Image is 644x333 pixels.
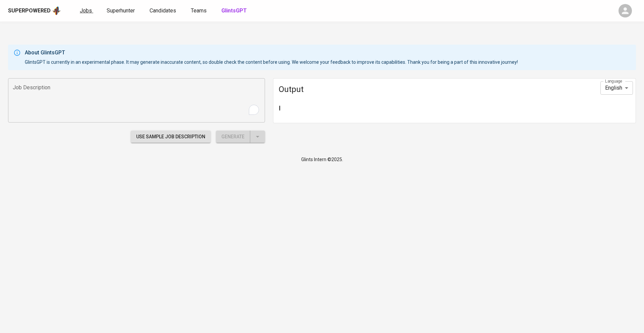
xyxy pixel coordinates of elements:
b: GlintsGPT [221,7,247,14]
span: Output [279,84,600,95]
a: GlintsGPT [221,7,248,15]
a: Teams [191,7,208,15]
a: Superhunter [107,7,136,15]
a: Jobs [80,7,93,15]
img: app logo [52,6,61,16]
span: Candidates [150,7,176,14]
span: Jobs [80,7,92,14]
a: Candidates [150,7,177,15]
span: Superhunter [107,7,135,14]
div: About GlintsGPT [25,49,518,57]
textarea: To enrich screen reader interactions, please activate Accessibility in Grammarly extension settings [13,84,260,116]
span: Teams [191,7,207,14]
a: Superpoweredapp logo [8,6,61,16]
div: Superpowered [8,7,51,15]
div: GlintsGPT is currently in an experimental phase. It may generate inaccurate content, so double ch... [25,47,518,68]
button: Use Sample Job Description [131,131,211,143]
div: English [600,81,633,95]
span: Use Sample Job Description [136,133,205,141]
